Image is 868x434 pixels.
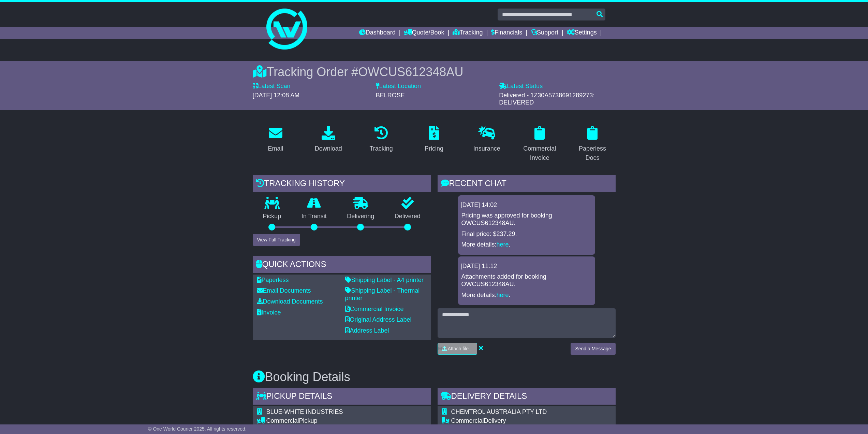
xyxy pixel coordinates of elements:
a: Shipping Label - A4 printer [345,277,424,283]
button: View Full Tracking [253,234,300,246]
a: Tracking [365,124,397,156]
p: In Transit [291,213,337,220]
p: Delivering [337,213,385,220]
div: Pricing [425,144,443,153]
div: Pickup Details [253,388,431,406]
div: Insurance [473,144,500,153]
a: Paperless [257,277,289,283]
div: Paperless Docs [574,144,611,163]
span: BLUE-WHITE INDUSTRIES [266,408,343,415]
a: Shipping Label - Thermal printer [345,287,420,302]
p: Attachments added for booking OWCUS612348AU. [461,273,592,288]
a: Settings [567,27,597,39]
a: Insurance [469,124,505,156]
p: Pickup [253,213,292,220]
a: Pricing [420,124,448,156]
p: More details: . [461,241,592,249]
span: CHEMTROL AUSTRALIA PTY LTD [451,408,547,415]
div: [DATE] 14:02 [461,201,592,209]
div: Download [315,144,342,153]
span: © One World Courier 2025. All rights reserved. [148,426,247,432]
a: here [497,241,509,248]
a: Address Label [345,327,389,334]
a: Financials [491,27,522,39]
a: Tracking [453,27,483,39]
span: BELROSE [376,92,405,99]
span: Delivered - 1Z30A5738691289273: DELIVERED [499,92,594,106]
a: Download Documents [257,298,323,305]
div: [DATE] 11:12 [461,263,592,270]
div: Pickup [266,417,398,425]
a: Invoice [257,309,281,316]
label: Latest Location [376,83,421,90]
p: More details: . [461,292,592,299]
p: Pricing was approved for booking OWCUS612348AU. [461,212,592,227]
a: here [497,292,509,298]
div: Tracking Order # [253,65,616,79]
a: Email [263,124,288,156]
span: [DATE] 12:08 AM [253,92,300,99]
button: Send a Message [571,343,615,355]
p: Delivered [384,213,431,220]
h3: Booking Details [253,370,616,384]
div: Delivery Details [438,388,616,406]
div: Tracking [369,144,393,153]
div: Email [268,144,283,153]
a: Download [310,124,347,156]
a: Quote/Book [404,27,444,39]
a: Paperless Docs [570,124,616,165]
label: Latest Scan [253,83,291,90]
div: Tracking history [253,175,431,194]
div: Quick Actions [253,256,431,275]
span: Commercial [451,417,484,424]
a: Commercial Invoice [345,306,404,312]
p: Final price: $237.29. [461,230,592,238]
div: RECENT CHAT [438,175,616,194]
label: Latest Status [499,83,543,90]
a: Original Address Label [345,316,412,323]
a: Dashboard [359,27,396,39]
a: Commercial Invoice [517,124,563,165]
div: Delivery [451,417,583,425]
div: Commercial Invoice [521,144,558,163]
span: OWCUS612348AU [358,65,463,79]
a: Support [531,27,558,39]
a: Email Documents [257,287,311,294]
span: Commercial [266,417,299,424]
